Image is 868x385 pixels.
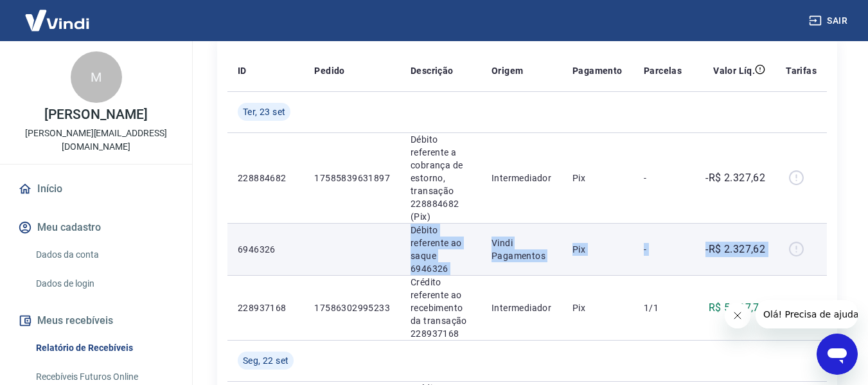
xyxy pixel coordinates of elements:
[786,64,817,77] p: Tarifas
[15,307,177,335] button: Meus recebíveis
[15,213,177,242] button: Meu cadastro
[572,64,623,77] p: Pagamento
[31,335,177,361] a: Relatório de Recebíveis
[572,301,623,314] p: Pix
[644,64,682,77] p: Parcelas
[492,172,552,184] p: Intermediador
[705,242,765,257] p: -R$ 2.327,62
[10,127,182,154] p: [PERSON_NAME][EMAIL_ADDRESS][DOMAIN_NAME]
[806,9,853,33] button: Sair
[44,108,147,121] p: [PERSON_NAME]
[492,64,523,77] p: Origem
[238,64,247,77] p: ID
[705,170,765,186] p: -R$ 2.327,62
[817,334,858,375] iframe: Botão para abrir a janela de mensagens
[644,243,682,256] p: -
[572,172,623,184] p: Pix
[314,301,390,314] p: 17586302995233
[243,105,285,118] span: Ter, 23 set
[411,276,471,340] p: Crédito referente ao recebimento da transação 228937168
[411,133,471,223] p: Débito referente a cobrança de estorno, transação 228884682 (Pix)
[709,300,765,316] p: R$ 5.297,79
[8,9,108,19] span: Olá! Precisa de ajuda?
[713,64,755,77] p: Valor Líq.
[572,243,623,256] p: Pix
[725,303,750,328] iframe: Fechar mensagem
[71,51,122,103] div: M
[238,301,294,314] p: 228937168
[314,64,344,77] p: Pedido
[31,242,177,268] a: Dados da conta
[15,1,99,40] img: Vindi
[756,300,858,328] iframe: Mensagem da empresa
[31,271,177,297] a: Dados de login
[492,237,552,262] p: Vindi Pagamentos
[243,354,288,367] span: Seg, 22 set
[411,64,454,77] p: Descrição
[644,301,682,314] p: 1/1
[238,172,294,184] p: 228884682
[492,301,552,314] p: Intermediador
[411,224,471,275] p: Débito referente ao saque 6946326
[314,172,390,184] p: 17585839631897
[644,172,682,184] p: -
[238,243,294,256] p: 6946326
[15,175,177,203] a: Início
